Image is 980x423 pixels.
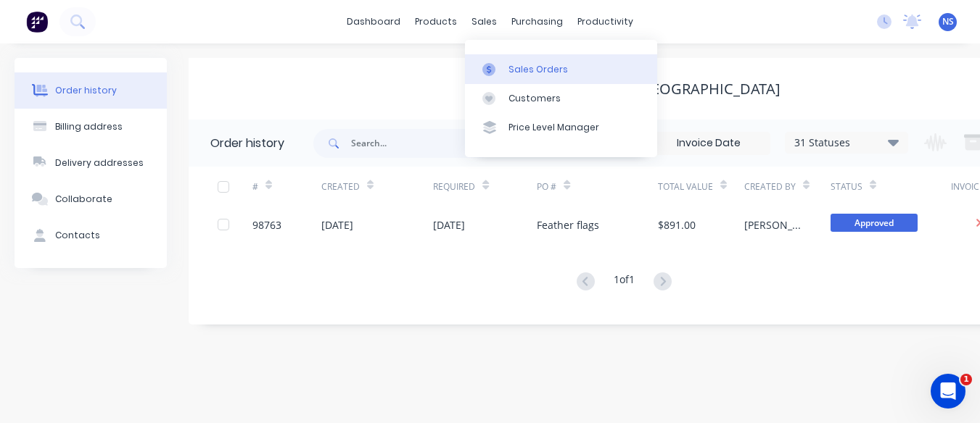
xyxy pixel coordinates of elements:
div: Status [831,180,862,193]
div: Created By [744,167,831,206]
div: $891.00 [658,217,696,233]
div: # [252,167,321,206]
div: PO # [537,180,556,193]
div: Total Value [658,180,713,193]
div: # [252,180,258,193]
div: Order history [55,84,117,97]
div: Created [321,180,360,193]
div: 98763 [252,217,281,233]
div: Created By [744,180,796,193]
div: Required [433,180,475,193]
input: Invoice Date [648,133,770,154]
div: Status [831,167,952,206]
iframe: Intercom live chat [931,374,965,409]
button: Delivery addresses [15,145,167,181]
div: Billing address [55,120,123,133]
span: 1 [960,374,972,385]
div: Total Value [658,167,744,206]
button: Order history [15,72,167,109]
div: productivity [570,11,641,33]
div: Required [433,167,537,206]
input: Search... [351,129,495,158]
div: Created [321,167,434,206]
div: Order history [210,135,284,152]
a: Price Level Manager [465,113,657,142]
div: Delivery addresses [55,156,144,169]
div: products [408,11,464,33]
div: 31 Statuses [786,135,907,151]
div: 1 of 1 [614,272,635,293]
div: purchasing [504,11,570,33]
div: sales [464,11,504,33]
span: NS [942,15,954,28]
div: Feather flags [537,217,599,233]
div: [DATE] [433,217,465,233]
div: Sales Orders [508,63,568,76]
div: [DATE] [321,217,353,233]
div: [PERSON_NAME] [744,217,802,233]
div: Customers [508,92,561,105]
div: Contacts [55,229,100,242]
div: PO # [537,167,658,206]
button: Billing address [15,109,167,145]
a: Customers [465,84,657,113]
button: Collaborate [15,181,167,217]
div: Collaborate [55,193,112,206]
span: Approved [831,214,918,232]
img: Factory [26,11,48,33]
a: dashboard [339,11,408,33]
button: Contacts [15,217,167,254]
div: Price Level Manager [508,121,599,134]
a: Sales Orders [465,54,657,83]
